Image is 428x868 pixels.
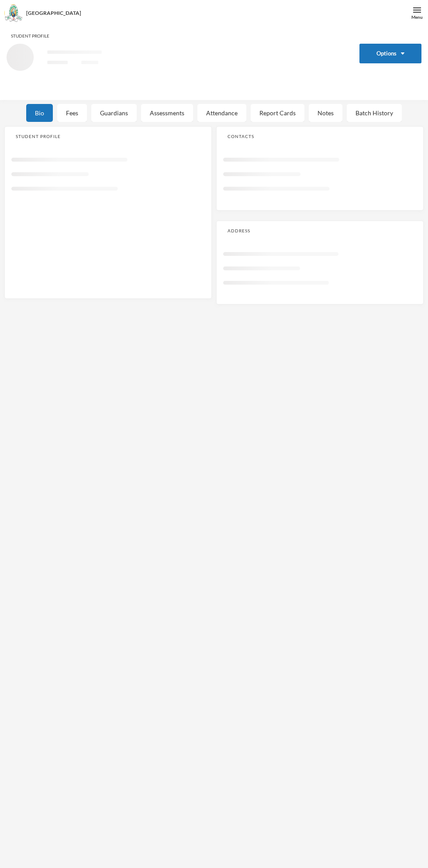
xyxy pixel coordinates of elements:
[17,34,55,40] span: Student Profile
[141,105,193,123] div: Assessments
[251,105,304,123] div: Report Cards
[223,229,417,235] div: Address
[57,105,87,123] div: Fees
[91,105,137,123] div: Guardians
[411,14,423,21] div: Menu
[359,45,422,65] button: Options
[26,9,81,17] div: [GEOGRAPHIC_DATA]
[11,155,205,203] svg: Loading interface...
[223,249,417,297] svg: Loading interface...
[223,154,417,203] svg: Loading interface...
[7,45,346,93] svg: Loading interface...
[26,105,53,123] div: Bio
[197,105,246,123] div: Attendance
[223,135,417,141] div: Contacts
[11,135,205,142] div: Student Profile
[347,105,402,123] div: Batch History
[5,5,22,22] img: logo
[309,105,342,123] div: Notes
